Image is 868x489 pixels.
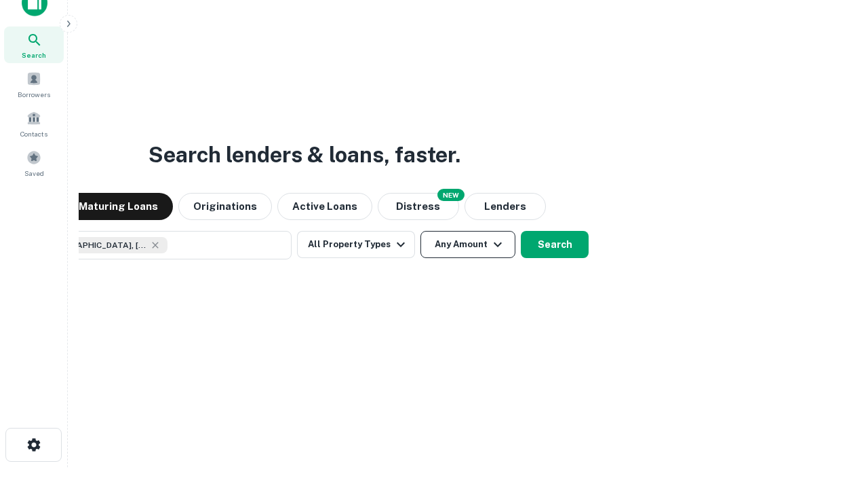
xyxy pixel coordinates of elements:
div: NEW [437,189,465,201]
button: [GEOGRAPHIC_DATA], [GEOGRAPHIC_DATA], [GEOGRAPHIC_DATA] [20,231,292,259]
iframe: Chat Widget [800,380,868,446]
a: Saved [4,145,64,181]
button: Originations [178,193,272,220]
button: Lenders [465,193,546,220]
a: Search [4,26,64,63]
button: Search distressed loans with lien and other non-mortgage details. [378,193,459,220]
span: Borrowers [18,89,50,100]
h3: Search lenders & loans, faster. [149,139,460,171]
button: All Property Types [297,231,415,258]
button: Maturing Loans [64,193,173,220]
button: Search [521,231,589,258]
button: Active Loans [277,193,372,220]
span: Search [22,50,46,60]
span: Saved [24,168,44,179]
span: Contacts [20,128,47,139]
a: Contacts [4,105,64,142]
span: [GEOGRAPHIC_DATA], [GEOGRAPHIC_DATA], [GEOGRAPHIC_DATA] [45,239,147,251]
button: Any Amount [420,231,515,258]
a: Borrowers [4,66,64,103]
